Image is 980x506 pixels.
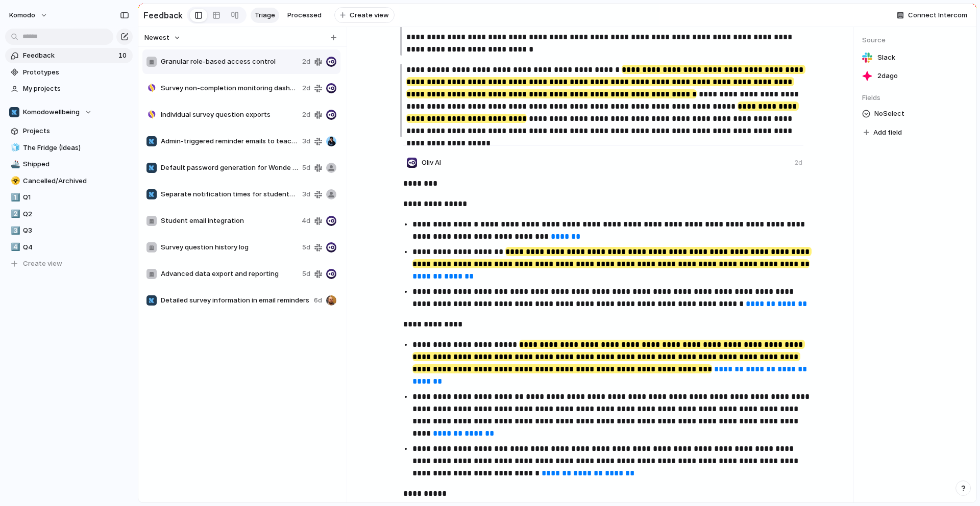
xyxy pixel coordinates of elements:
span: Separate notification times for students and staff [161,189,298,199]
h2: Feedback [143,9,183,21]
div: 4️⃣ [11,241,18,253]
a: Processed [283,8,326,23]
span: Q3 [23,225,129,236]
a: 🧊The Fridge (Ideas) [5,140,133,156]
span: Processed [287,10,322,20]
button: 4️⃣ [9,242,19,252]
div: ☣️ [11,175,18,187]
button: Create view [5,256,133,271]
span: 2d ago [877,71,898,81]
span: Student email integration [161,216,298,226]
span: The Fridge (Ideas) [23,143,129,153]
span: 10 [118,50,129,61]
button: 2️⃣ [9,209,19,219]
span: My projects [23,84,129,94]
div: 3️⃣ [11,225,18,237]
button: 🧊 [9,143,19,153]
span: 6d [314,295,322,306]
span: Newest [144,33,169,43]
span: Oliv AI [422,158,441,168]
a: Slack [862,50,968,65]
button: Add field [862,126,903,139]
button: 3️⃣ [9,225,19,236]
button: Komodowellbeing [5,105,133,120]
a: Feedback10 [5,48,133,63]
span: Add field [873,128,902,138]
span: 2d [302,110,310,120]
span: Q2 [23,209,129,219]
span: Komodo [9,10,35,20]
span: 5d [302,242,310,252]
span: Slack [877,53,895,63]
span: 5d [302,269,310,279]
span: Advanced data export and reporting [161,269,298,279]
button: 🚢 [9,159,19,169]
span: Default password generation for Wonde synced students [161,163,298,173]
a: 3️⃣Q3 [5,223,133,238]
div: 🧊 [11,142,18,154]
span: Survey non-completion monitoring dashboard [161,83,298,93]
a: Triage [251,8,279,23]
span: Shipped [23,159,129,169]
span: Komodowellbeing [23,107,80,117]
span: 3d [302,136,310,146]
a: 🚢Shipped [5,157,133,172]
div: 🚢 [11,159,18,170]
span: Survey question history log [161,242,298,252]
span: 3d [302,189,310,199]
button: Newest [143,31,182,44]
a: Prototypes [5,65,133,80]
span: Triage [255,10,275,20]
button: Create view [334,7,395,23]
span: Create view [23,259,62,269]
a: My projects [5,81,133,96]
span: Prototypes [23,67,129,78]
span: Connect Intercom [908,10,967,20]
span: 5d [302,163,310,173]
a: 4️⃣Q4 [5,240,133,255]
button: Komodo [5,7,53,23]
span: Projects [23,126,129,136]
span: 4d [302,216,310,226]
span: Q1 [23,192,129,203]
span: Individual survey question exports [161,110,298,120]
a: 2️⃣Q2 [5,207,133,222]
span: 2d [302,57,310,67]
span: Feedback [23,50,115,61]
div: 1️⃣ [11,192,18,204]
button: 1️⃣ [9,192,19,203]
span: Detailed survey information in email reminders [161,295,310,306]
a: Projects [5,123,133,139]
span: Q4 [23,242,129,252]
span: Source [862,35,968,45]
span: No Select [874,108,904,120]
span: 2d [302,83,310,93]
a: 1️⃣Q1 [5,190,133,205]
span: Granular role-based access control [161,57,298,67]
span: Cancelled/Archived [23,176,129,186]
button: Connect Intercom [893,8,971,23]
span: Fields [862,93,968,103]
div: 2d [795,158,802,167]
span: Admin-triggered reminder emails to teachers [161,136,298,146]
a: ☣️Cancelled/Archived [5,173,133,189]
span: Create view [350,10,389,20]
div: 2️⃣ [11,208,18,220]
button: ☣️ [9,176,19,186]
